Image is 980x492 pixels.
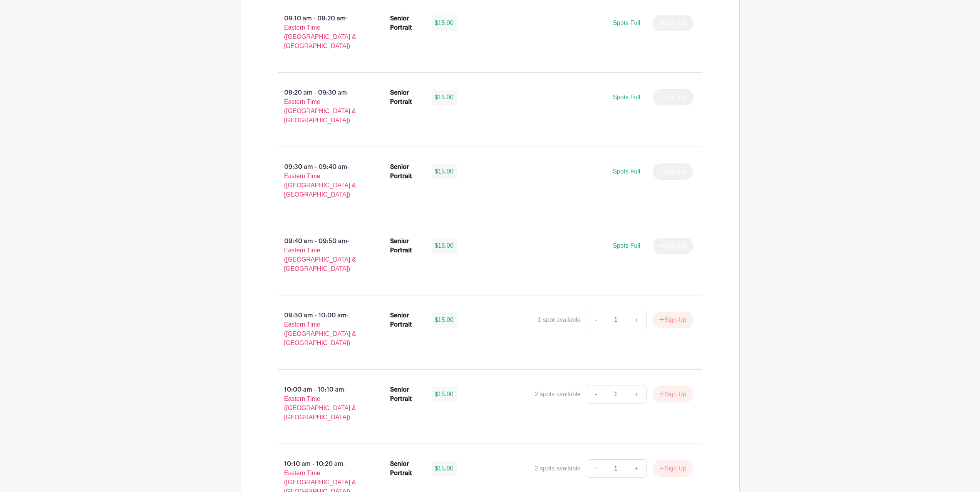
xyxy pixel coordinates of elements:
span: - Eastern Time ([GEOGRAPHIC_DATA] & [GEOGRAPHIC_DATA]) [284,312,356,346]
div: 1 spot available [538,315,581,325]
div: $15.00 [432,312,457,328]
p: 09:40 am - 09:50 am [266,233,378,277]
p: 09:30 am - 09:40 am [266,159,378,202]
div: $15.00 [432,90,457,105]
a: + [627,459,646,478]
button: Sign Up [653,460,693,477]
a: + [627,385,646,404]
div: $15.00 [432,15,457,31]
button: Sign Up [653,386,693,402]
div: Senior Portrait [390,14,422,32]
div: Senior Portrait [390,162,422,181]
div: $15.00 [432,461,457,476]
span: - Eastern Time ([GEOGRAPHIC_DATA] & [GEOGRAPHIC_DATA]) [284,386,356,420]
p: 09:20 am - 09:30 am [266,85,378,128]
p: 10:00 am - 10:10 am [266,382,378,425]
div: Senior Portrait [390,385,422,404]
a: - [587,311,605,329]
span: Spots Full [613,242,640,249]
span: - Eastern Time ([GEOGRAPHIC_DATA] & [GEOGRAPHIC_DATA]) [284,15,356,49]
div: 2 spots available [535,390,581,399]
a: + [627,311,646,329]
span: Spots Full [613,20,640,26]
p: 09:50 am - 10:00 am [266,308,378,351]
div: $15.00 [432,238,457,254]
p: 09:10 am - 09:20 am [266,11,378,54]
a: - [587,459,605,478]
a: - [587,385,605,404]
div: Senior Portrait [390,311,422,329]
span: Spots Full [613,94,640,100]
div: Senior Portrait [390,459,422,478]
div: Senior Portrait [390,237,422,255]
div: 2 spots available [535,464,581,473]
span: Spots Full [613,168,640,175]
div: Senior Portrait [390,88,422,107]
span: - Eastern Time ([GEOGRAPHIC_DATA] & [GEOGRAPHIC_DATA]) [284,163,356,198]
button: Sign Up [653,312,693,328]
span: - Eastern Time ([GEOGRAPHIC_DATA] & [GEOGRAPHIC_DATA]) [284,89,356,123]
span: - Eastern Time ([GEOGRAPHIC_DATA] & [GEOGRAPHIC_DATA]) [284,238,356,272]
div: $15.00 [432,164,457,179]
div: $15.00 [432,387,457,402]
